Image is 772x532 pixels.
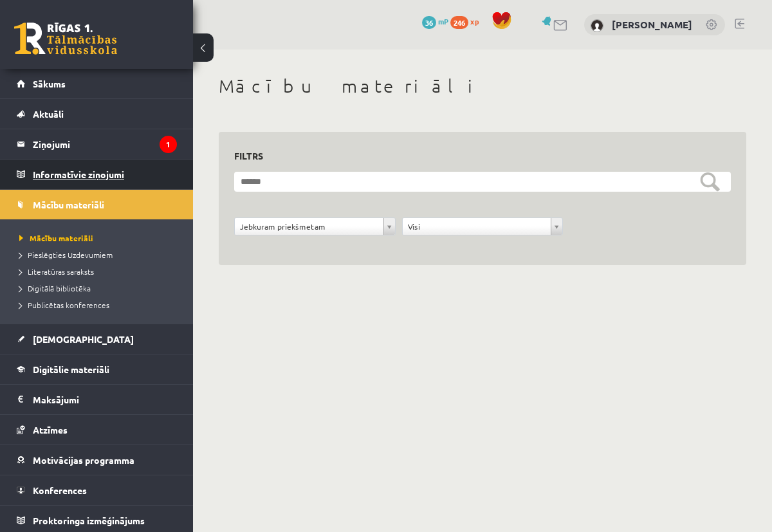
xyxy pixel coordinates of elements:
legend: Maksājumi [33,385,177,414]
legend: Ziņojumi [33,129,177,159]
a: Digitālie materiāli [17,354,177,384]
a: Mācību materiāli [19,232,180,244]
span: Mācību materiāli [33,199,104,210]
span: Publicētas konferences [19,300,109,310]
legend: Informatīvie ziņojumi [33,160,177,189]
span: mP [438,16,448,26]
span: Mācību materiāli [19,233,93,243]
a: 246 xp [450,16,485,26]
span: Motivācijas programma [33,454,134,466]
a: Publicētas konferences [19,299,180,311]
span: Atzīmes [33,424,68,436]
span: 246 [450,16,468,29]
a: Pieslēgties Uzdevumiem [19,249,180,261]
a: Jebkuram priekšmetam [235,218,395,235]
span: [DEMOGRAPHIC_DATA] [33,333,134,345]
a: Rīgas 1. Tālmācības vidusskola [14,23,117,55]
h3: Filtrs [234,147,715,165]
span: Konferences [33,484,87,496]
a: Maksājumi [17,385,177,414]
a: Visi [403,218,563,235]
span: Visi [408,218,546,235]
a: [DEMOGRAPHIC_DATA] [17,324,177,354]
span: xp [470,16,479,26]
a: Literatūras saraksts [19,266,180,277]
span: 36 [422,16,436,29]
a: Aktuāli [17,99,177,129]
i: 1 [160,136,177,153]
a: Konferences [17,475,177,505]
span: Literatūras saraksts [19,266,94,277]
span: Digitālie materiāli [33,363,109,375]
a: Mācību materiāli [17,190,177,219]
h1: Mācību materiāli [219,75,746,97]
span: Proktoringa izmēģinājums [33,515,145,526]
span: Aktuāli [33,108,64,120]
a: 36 mP [422,16,448,26]
a: Ziņojumi1 [17,129,177,159]
span: Sākums [33,78,66,89]
a: Motivācijas programma [17,445,177,475]
a: [PERSON_NAME] [612,18,692,31]
a: Sākums [17,69,177,98]
span: Jebkuram priekšmetam [240,218,378,235]
span: Pieslēgties Uzdevumiem [19,250,113,260]
span: Digitālā bibliotēka [19,283,91,293]
img: Maksims Cibuļskis [591,19,603,32]
a: Digitālā bibliotēka [19,282,180,294]
a: Atzīmes [17,415,177,445]
a: Informatīvie ziņojumi [17,160,177,189]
